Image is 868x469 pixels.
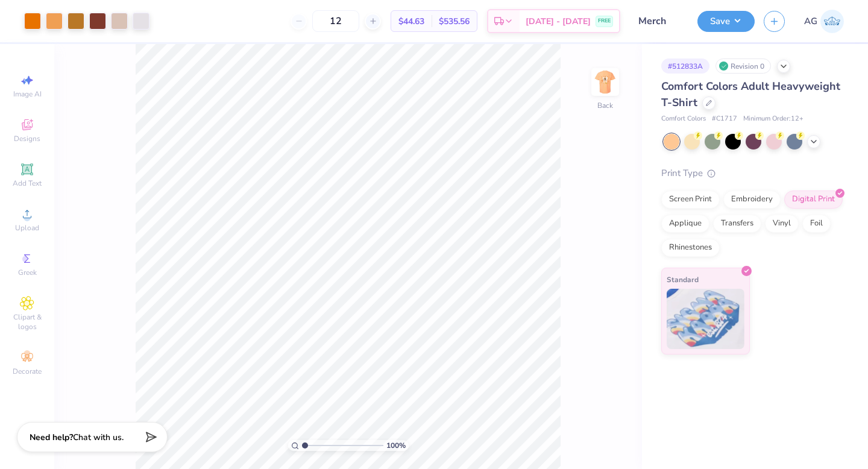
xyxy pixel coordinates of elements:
[15,223,39,233] span: Upload
[802,215,831,233] div: Foil
[597,100,613,111] div: Back
[661,190,720,209] div: Screen Print
[661,58,709,74] div: # 512833A
[804,14,817,28] span: AG
[598,17,611,25] span: FREE
[30,432,73,443] strong: Need help?
[13,89,42,99] span: Image AI
[697,11,755,32] button: Save
[804,10,844,33] a: AG
[661,215,709,233] div: Applique
[312,10,359,32] input: – –
[723,190,781,209] div: Embroidery
[784,190,843,209] div: Digital Print
[18,268,37,277] span: Greek
[743,114,804,124] span: Minimum Order: 12 +
[765,215,799,233] div: Vinyl
[661,166,844,180] div: Print Type
[667,289,744,349] img: Standard
[715,58,771,74] div: Revision 0
[73,432,124,443] span: Chat with us.
[13,367,42,376] span: Decorate
[398,15,424,28] span: $44.63
[667,273,699,286] span: Standard
[661,239,720,257] div: Rhinestones
[13,178,42,188] span: Add Text
[629,9,688,33] input: Untitled Design
[593,70,617,94] img: Back
[820,10,844,33] img: Anuska Ghosh
[526,15,591,28] span: [DATE] - [DATE]
[6,312,48,332] span: Clipart & logos
[14,134,40,143] span: Designs
[661,114,706,124] span: Comfort Colors
[712,114,737,124] span: # C1717
[713,215,761,233] div: Transfers
[661,79,840,110] span: Comfort Colors Adult Heavyweight T-Shirt
[439,15,470,28] span: $535.56
[386,440,406,451] span: 100 %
